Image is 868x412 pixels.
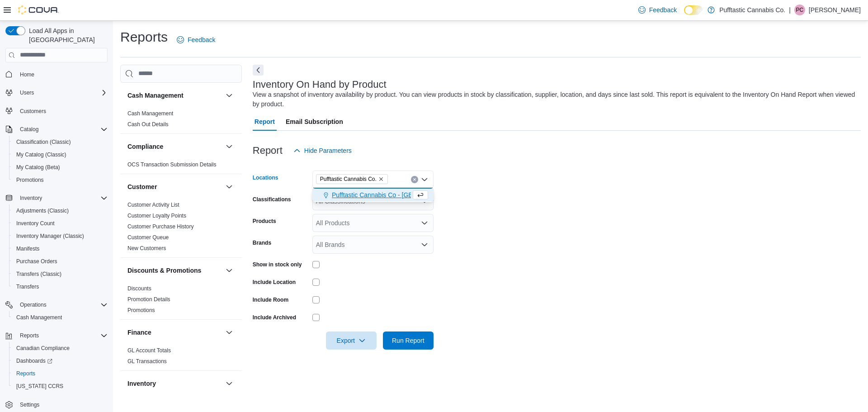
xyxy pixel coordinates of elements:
p: | [789,5,791,15]
a: Customer Purchase History [127,223,194,230]
span: Inventory Manager (Classic) [13,231,108,242]
span: Customer Queue [127,234,169,241]
a: Promotions [13,175,47,185]
h3: Discounts & Promotions [127,266,201,275]
a: Customers [16,106,50,117]
button: Pufftastic Cannabis Co - [GEOGRAPHIC_DATA] [312,189,434,202]
a: Transfers (Classic) [13,269,65,279]
span: Transfers [16,283,39,290]
span: Export [331,331,371,350]
a: Adjustments (Classic) [13,205,72,216]
button: Adjustments (Classic) [9,204,111,217]
button: Open list of options [421,219,428,227]
span: Canadian Compliance [13,343,108,354]
h1: Reports [120,28,168,46]
span: Catalog [16,124,108,135]
span: Promotions [16,176,44,184]
span: Pufftastic Cannabis Co - [GEOGRAPHIC_DATA] [332,190,467,199]
button: Close list of options [421,176,428,183]
div: Customer [120,199,242,257]
button: Inventory [127,379,222,388]
button: Customer [224,181,235,192]
label: Include Location [253,279,296,286]
button: Discounts & Promotions [127,266,222,275]
h3: Report [253,145,283,156]
span: Email Subscription [286,113,343,131]
button: Compliance [127,142,222,151]
a: Classification (Classic) [13,137,75,147]
span: PC [796,5,804,15]
a: Feedback [635,1,680,19]
button: Finance [224,327,235,338]
button: Settings [2,398,111,411]
span: Transfers (Classic) [13,269,108,279]
button: Operations [16,299,50,310]
a: Inventory Count [13,218,58,229]
a: Customer Loyalty Points [127,213,186,219]
span: Home [20,71,34,78]
span: Home [16,69,108,80]
a: Dashboards [13,355,56,366]
span: Users [20,89,34,96]
a: Home [16,69,38,80]
span: Inventory Manager (Classic) [16,232,84,240]
a: OCS Transaction Submission Details [127,161,217,168]
a: My Catalog (Classic) [13,149,70,160]
span: Hide Parameters [304,146,352,155]
a: Feedback [173,31,219,49]
button: Remove Pufftastic Cannabis Co. from selection in this group [378,176,384,182]
a: Promotion Details [127,296,170,303]
span: Operations [16,299,108,310]
button: Promotions [9,174,111,186]
button: Users [16,87,38,98]
span: Inventory [20,194,42,202]
span: Reports [20,332,39,339]
span: Customer Loyalty Points [127,212,186,219]
span: GL Transactions [127,358,167,365]
span: Transfers [13,281,108,292]
div: Preeya Chauhan [794,5,805,15]
button: Transfers [9,280,111,293]
span: Catalog [20,126,38,133]
span: Operations [20,301,47,308]
input: Dark Mode [684,5,703,15]
span: Promotion Details [127,296,170,303]
button: Discounts & Promotions [224,265,235,276]
button: Next [253,65,264,76]
button: Transfers (Classic) [9,268,111,280]
h3: Customer [127,182,157,191]
button: Cash Management [9,311,111,324]
button: Reports [16,330,42,341]
label: Brands [253,239,271,246]
button: Reports [2,329,111,342]
span: Purchase Orders [16,258,57,265]
button: Canadian Compliance [9,342,111,355]
a: Transfers [13,281,42,292]
span: Reports [13,368,108,379]
a: Customer Activity List [127,202,179,208]
a: Manifests [13,243,43,254]
span: Users [16,87,108,98]
label: Locations [253,174,278,181]
a: Reports [13,368,39,379]
img: Cova [18,5,59,14]
span: Reports [16,330,108,341]
button: Purchase Orders [9,255,111,268]
span: Dashboards [16,357,52,365]
button: Inventory Manager (Classic) [9,230,111,242]
div: Compliance [120,159,242,174]
button: Inventory Count [9,217,111,230]
button: Users [2,86,111,99]
span: Settings [20,401,39,408]
span: [US_STATE] CCRS [16,383,63,390]
label: Include Archived [253,314,296,321]
span: My Catalog (Beta) [16,164,60,171]
span: Customers [16,105,108,117]
label: Include Room [253,296,288,303]
button: Inventory [224,378,235,389]
button: Catalog [16,124,42,135]
p: Pufftastic Cannabis Co. [719,5,785,15]
span: My Catalog (Classic) [13,149,108,160]
span: Transfers (Classic) [16,270,61,278]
